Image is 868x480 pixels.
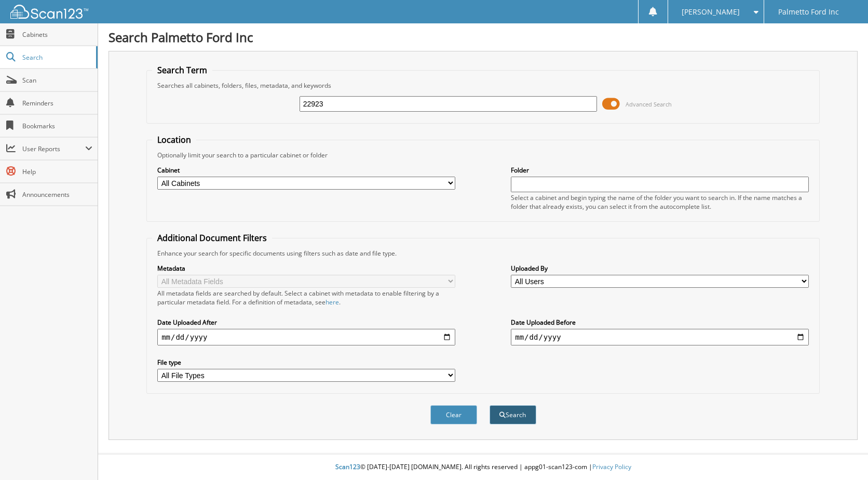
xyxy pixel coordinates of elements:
label: File type [157,358,455,367]
legend: Search Term [152,64,212,76]
span: Announcements [22,190,92,199]
span: Reminders [22,99,92,108]
label: Metadata [157,264,455,273]
legend: Location [152,134,196,145]
span: Scan123 [335,462,360,471]
label: Folder [511,166,809,175]
button: Clear [430,405,477,424]
label: Date Uploaded After [157,318,455,327]
legend: Additional Document Filters [152,232,272,244]
div: Optionally limit your search to a particular cabinet or folder [152,151,814,159]
img: scan123-logo-white.svg [10,5,88,19]
span: [PERSON_NAME] [682,9,740,15]
h1: Search Palmetto Ford Inc [108,29,858,46]
label: Date Uploaded Before [511,318,809,327]
a: Privacy Policy [592,462,631,471]
div: All metadata fields are searched by default. Select a cabinet with metadata to enable filtering b... [157,289,455,306]
span: Advanced Search [626,100,672,108]
input: end [511,329,809,345]
div: Searches all cabinets, folders, files, metadata, and keywords [152,81,814,90]
span: Cabinets [22,30,92,39]
a: here [325,298,339,306]
span: Scan [22,76,92,85]
span: User Reports [22,144,85,153]
span: Help [22,167,92,176]
span: Bookmarks [22,122,92,130]
div: Select a cabinet and begin typing the name of the folder you want to search in. If the name match... [511,193,809,211]
div: © [DATE]-[DATE] [DOMAIN_NAME]. All rights reserved | appg01-scan123-com | [98,455,868,480]
input: start [157,329,455,345]
iframe: Chat Widget [816,430,868,480]
label: Uploaded By [511,264,809,273]
div: Enhance your search for specific documents using filters such as date and file type. [152,249,814,258]
span: Search [22,53,91,62]
button: Search [490,405,536,424]
label: Cabinet [157,166,455,175]
span: Palmetto Ford Inc [778,9,839,15]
